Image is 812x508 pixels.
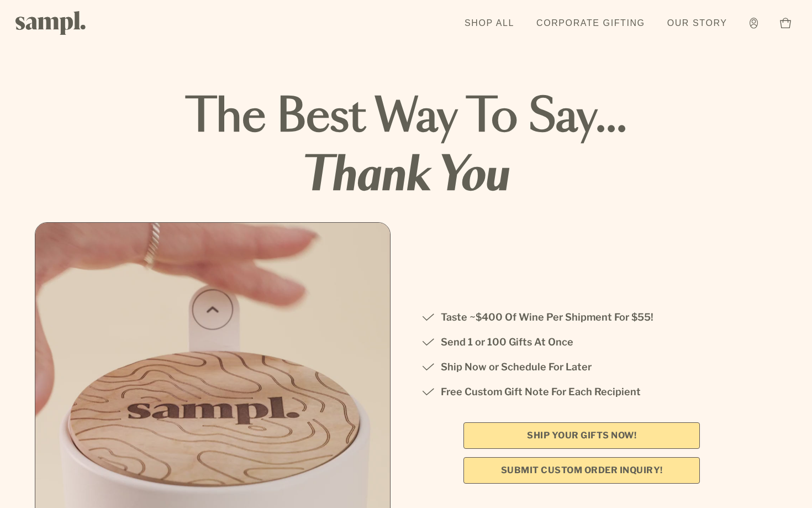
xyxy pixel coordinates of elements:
li: Taste ~$400 Of Wine Per Shipment For $55! [421,309,742,326]
a: Corporate Gifting [531,11,651,35]
a: Submit Custom Order Inquiry! [463,457,700,484]
li: Send 1 or 100 Gifts At Once [421,334,742,350]
a: SHIP YOUR GIFTS NOW! [463,422,700,449]
strong: thank you [35,147,777,206]
a: Our Story [662,11,733,35]
img: Sampl logo [15,11,86,35]
strong: The best way to say [186,96,627,140]
li: Free Custom Gift Note For Each Recipient [421,384,742,400]
span: ... [595,96,627,140]
a: Shop All [459,11,520,35]
li: Ship Now or Schedule For Later [421,359,742,375]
